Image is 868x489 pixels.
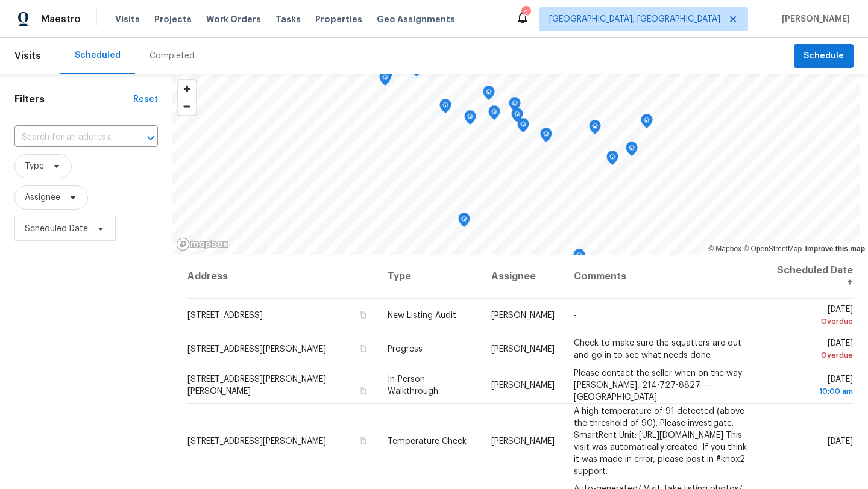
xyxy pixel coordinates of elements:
[774,339,853,361] span: [DATE]
[794,44,854,69] button: Schedule
[357,435,368,446] button: Copy Address
[315,13,362,25] span: Properties
[774,316,853,328] div: Overdue
[540,128,552,146] div: Map marker
[187,345,326,354] span: [STREET_ADDRESS][PERSON_NAME]
[377,13,455,25] span: Geo Assignments
[187,255,378,299] th: Address
[154,13,192,25] span: Projects
[115,13,140,25] span: Visits
[774,305,853,328] span: [DATE]
[178,80,196,98] button: Zoom in
[176,237,229,251] a: Mapbox homepage
[774,349,853,361] div: Overdue
[388,375,438,395] span: In-Person Walkthrough
[357,385,368,396] button: Copy Address
[491,437,555,445] span: [PERSON_NAME]
[75,49,121,61] div: Scheduled
[774,385,853,397] div: 10:00 am
[187,311,263,320] span: [STREET_ADDRESS]
[178,98,196,115] button: Zoom out
[764,255,854,299] th: Scheduled Date ↑
[564,255,764,299] th: Comments
[178,98,196,115] span: Zoom out
[573,249,585,267] div: Map marker
[574,339,741,360] span: Check to make sure the squatters are out and go in to see what needs done
[491,311,555,320] span: [PERSON_NAME]
[641,114,653,132] div: Map marker
[708,244,741,253] a: Mapbox
[380,68,392,87] div: Map marker
[379,71,391,90] div: Map marker
[41,13,81,25] span: Maestro
[149,50,195,62] div: Completed
[458,213,470,231] div: Map marker
[388,437,467,445] span: Temperature Check
[206,13,261,25] span: Work Orders
[187,437,326,445] span: [STREET_ADDRESS][PERSON_NAME]
[491,345,555,354] span: [PERSON_NAME]
[521,7,530,19] div: 2
[777,13,850,25] span: [PERSON_NAME]
[378,255,482,299] th: Type
[187,375,326,395] span: [STREET_ADDRESS][PERSON_NAME][PERSON_NAME]
[133,93,158,105] div: Reset
[439,99,451,117] div: Map marker
[14,43,41,69] span: Visits
[805,244,865,253] a: Improve this map
[14,128,124,147] input: Search for an address...
[357,310,368,320] button: Copy Address
[357,343,368,354] button: Copy Address
[574,311,577,320] span: -
[511,108,523,126] div: Map marker
[774,375,853,397] span: [DATE]
[25,192,60,204] span: Assignee
[804,49,844,64] span: Schedule
[14,93,133,105] h1: Filters
[549,13,720,25] span: [GEOGRAPHIC_DATA], [GEOGRAPHIC_DATA]
[464,110,476,129] div: Map marker
[509,97,521,116] div: Map marker
[828,437,853,445] span: [DATE]
[488,105,500,124] div: Map marker
[275,15,301,23] span: Tasks
[25,160,44,172] span: Type
[626,142,638,160] div: Map marker
[606,151,618,169] div: Map marker
[589,120,601,139] div: Map marker
[25,223,88,235] span: Scheduled Date
[482,255,564,299] th: Assignee
[491,381,555,389] span: [PERSON_NAME]
[388,311,456,320] span: New Listing Audit
[142,129,159,146] button: Open
[483,86,495,104] div: Map marker
[388,345,423,354] span: Progress
[172,74,860,255] canvas: Map
[517,118,529,137] div: Map marker
[743,244,802,253] a: OpenStreetMap
[574,406,748,475] span: A high temperature of 91 detected (above the threshold of 90). Please investigate. SmartRent Unit...
[574,369,744,401] span: Please contact the seller when on the way: [PERSON_NAME], 214-727-8827----[GEOGRAPHIC_DATA]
